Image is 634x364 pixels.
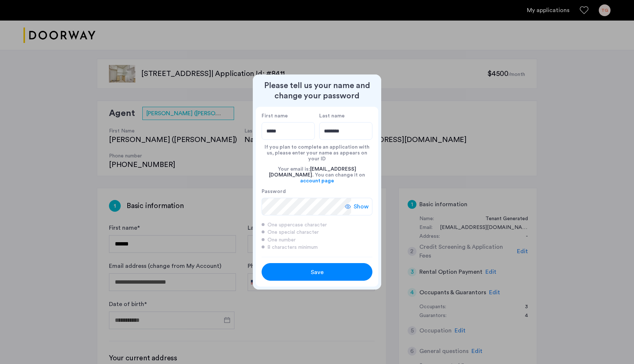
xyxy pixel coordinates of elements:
[262,263,372,281] button: button
[256,80,378,101] h2: Please tell us your name and change your password
[269,167,356,178] span: [EMAIL_ADDRESS][DOMAIN_NAME]
[262,229,372,236] div: One special character
[262,113,315,119] label: First name
[262,236,372,244] div: One number
[300,178,334,184] a: account page
[319,113,372,119] label: Last name
[262,140,372,162] div: If you plan to complete an application with us, please enter your name as appears on your ID
[262,162,372,188] div: Your email is: . You can change it on
[262,221,372,229] div: One uppercase character
[262,188,351,195] label: Password
[354,202,369,211] span: Show
[262,244,372,251] div: 8 characters minimum
[311,268,324,277] span: Save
